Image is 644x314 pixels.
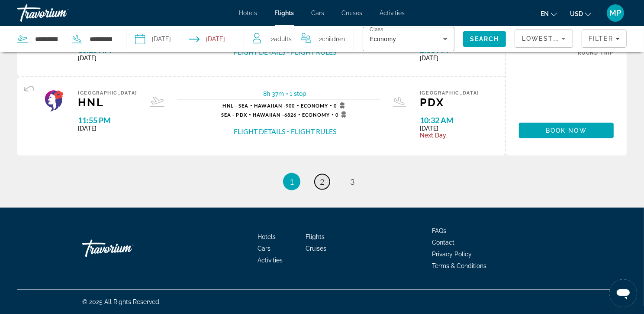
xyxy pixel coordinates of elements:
a: Flights [306,233,325,240]
a: Cars [312,10,325,16]
span: [GEOGRAPHIC_DATA] [420,90,479,96]
span: 10:32 AM [420,115,479,125]
button: Search [463,31,506,47]
mat-label: Class [370,27,383,33]
span: Next Day [420,132,479,139]
span: 900 [254,103,295,108]
button: Flight Details [234,47,285,57]
span: 2 [271,33,292,45]
span: 6826 [253,112,296,118]
button: User Menu [604,4,627,22]
a: Contact [432,239,454,246]
span: USD [570,10,583,17]
a: Terms & Conditions [432,262,486,269]
a: Cruises [306,245,327,252]
a: Flights [275,10,294,16]
nav: Pagination [17,173,627,190]
span: PDX [420,96,479,109]
span: Lowest Price [522,35,577,42]
span: SEA - PDX [221,112,247,118]
button: Flight Rules [291,127,336,136]
a: Cars [258,245,271,252]
span: Children [322,36,345,43]
span: Economy [370,36,396,43]
button: Select return date [189,26,225,52]
span: © 2025 All Rights Reserved. [82,298,161,305]
span: 8h 37m [264,90,284,97]
a: Hotels [239,10,258,16]
span: Filter [589,35,613,42]
span: 11:55 PM [78,115,137,125]
iframe: Button to launch messaging window [609,279,637,307]
span: en [541,10,549,17]
span: Economy [302,112,330,118]
button: Change language [541,7,557,20]
span: 0 [335,111,349,118]
button: Flight Details [234,127,285,136]
a: Hotels [258,233,276,240]
a: Go Home [82,235,169,262]
span: 3 [350,177,354,186]
button: Filters [582,29,627,48]
a: FAQs [432,227,446,234]
button: Travelers: 2 adults, 2 children [244,26,354,52]
span: 2 [320,177,324,186]
span: Economy [301,103,328,108]
span: HNL [78,96,137,109]
span: 1 stop [290,90,307,97]
span: HNL - SEA [222,103,248,108]
mat-select: Sort by [522,33,566,44]
span: Adults [274,36,292,43]
button: Book now [519,123,614,138]
span: [GEOGRAPHIC_DATA] [78,90,137,96]
span: Book now [546,127,587,134]
span: ROUND TRIP [578,50,614,56]
a: Privacy Policy [432,251,472,258]
span: [DATE] [420,55,479,62]
span: Hawaiian - [253,112,284,118]
span: [DATE] [420,125,479,132]
button: Select depart date [135,26,171,52]
span: Hawaiian - [254,103,286,108]
span: 1 [290,177,294,186]
span: 2 [319,33,345,45]
button: Change currency [570,7,591,20]
span: [DATE] [78,55,137,62]
a: Activities [258,257,283,264]
span: MP [610,9,621,17]
span: Search [470,36,499,43]
a: Travorium [17,2,104,24]
button: Flight Rules [291,47,336,57]
img: Airline logo [43,90,65,112]
a: Activities [380,10,405,16]
span: [DATE] [78,125,137,132]
span: 0 [334,102,347,109]
a: Cruises [342,10,363,16]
